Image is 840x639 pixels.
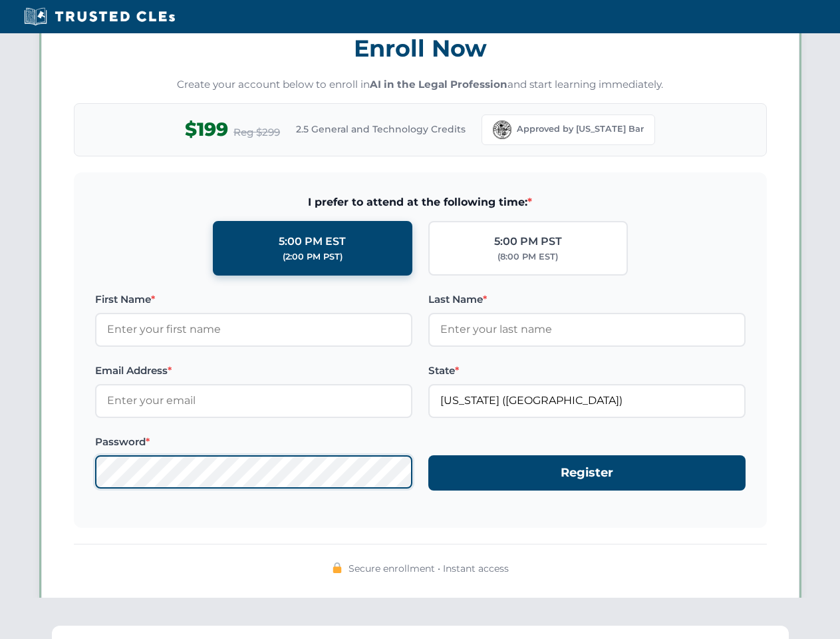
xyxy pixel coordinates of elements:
[332,562,343,573] img: 🔒
[74,27,767,69] h3: Enroll Now
[349,561,509,576] span: Secure enrollment • Instant access
[428,313,746,346] input: Enter your last name
[95,292,412,308] label: First Name
[95,194,746,211] span: I prefer to attend at the following time:
[95,363,412,379] label: Email Address
[233,124,280,140] span: Reg $299
[428,384,746,417] input: Florida (FL)
[296,122,466,136] span: 2.5 General and Technology Credits
[428,363,746,379] label: State
[95,313,412,346] input: Enter your first name
[74,77,767,93] p: Create your account below to enroll in and start learning immediately.
[279,233,346,250] div: 5:00 PM EST
[493,120,511,139] img: Florida Bar
[370,78,507,91] strong: AI in the Legal Profession
[95,384,412,417] input: Enter your email
[185,114,228,144] span: $199
[428,455,746,491] button: Register
[283,250,343,264] div: (2:00 PM PST)
[20,7,179,27] img: Trusted CLEs
[494,233,562,250] div: 5:00 PM PST
[95,434,412,450] label: Password
[428,292,746,308] label: Last Name
[497,250,558,264] div: (8:00 PM EST)
[517,122,644,136] span: Approved by [US_STATE] Bar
